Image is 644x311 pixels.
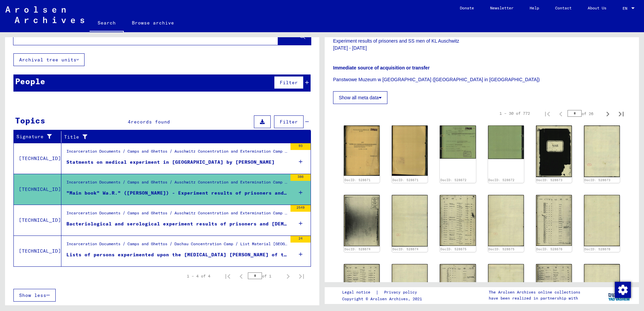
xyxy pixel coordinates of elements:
div: | [342,289,425,296]
td: [TECHNICAL_ID] [14,205,61,236]
a: DocID: 528672 [440,178,467,182]
button: First page [541,107,554,120]
div: Statments on medical experiment in [GEOGRAPHIC_DATA] by [PERSON_NAME] [66,159,275,166]
button: Show all meta data [333,91,387,104]
td: [TECHNICAL_ID] [14,143,61,174]
a: DocID: 528672 [488,178,515,182]
div: Incarceration Documents / Camps and Ghettos / Auschwitz Concentration and Extermination Camp / Ge... [66,148,287,158]
a: Privacy policy [379,289,425,296]
a: DocID: 528673 [584,178,610,182]
div: Bacteriological and serological experiment results of prisoners and [DEMOGRAPHIC_DATA] men - [DAT... [66,220,287,227]
p: "Main book" Wa.R." ([PERSON_NAME]) Experiment results of prisoners and SS men of KL Auschwitz [DA... [333,31,631,52]
div: 93 [290,143,311,150]
button: Last page [295,269,308,283]
a: Legal notice [342,289,376,296]
button: Previous page [234,269,248,283]
img: Arolsen_neg.svg [5,6,84,23]
a: DocID: 528675 [440,247,467,251]
img: 002.jpg [392,125,428,176]
p: Panstwowe Muzeum w [GEOGRAPHIC_DATA] ([GEOGRAPHIC_DATA] in [GEOGRAPHIC_DATA]) [333,76,631,83]
div: "Main book" Wa.R." ([PERSON_NAME]) - Experiment results of prisoners and SS men of Auschwitz conc... [66,190,287,197]
img: 001.jpg [344,195,380,246]
a: DocID: 528674 [392,247,419,251]
div: Incarceration Documents / Camps and Ghettos / Auschwitz Concentration and Extermination Camp / Li... [66,210,287,219]
div: Signature [16,133,56,140]
button: Next page [601,107,614,120]
img: 002.jpg [488,125,524,159]
div: Lists of persons experimented upon the [MEDICAL_DATA] [PERSON_NAME] of the concentration [GEOGRAP... [66,251,287,258]
button: Next page [281,269,295,283]
button: Show less [13,289,56,302]
div: Signature [16,132,63,142]
img: 001.jpg [536,125,572,177]
a: DocID: 528671 [344,178,371,182]
span: Show less [19,292,46,298]
div: People [15,75,45,87]
div: 1 – 30 of 772 [499,110,530,116]
a: Browse archive [124,15,182,31]
img: 001.jpg [440,125,476,159]
img: Zustimmung ändern [615,282,631,298]
div: Title [64,134,298,141]
img: 001.jpg [440,195,476,246]
a: DocID: 528674 [344,247,371,251]
img: 002.jpg [584,195,620,246]
a: DocID: 528676 [584,247,610,251]
a: Search [90,15,124,32]
button: Archival tree units [13,53,85,66]
p: Copyright © Arolsen Archives, 2021 [342,296,425,302]
button: Previous page [554,107,568,120]
div: 386 [290,174,311,181]
span: Filter [280,80,298,86]
img: 001.jpg [536,195,572,246]
a: DocID: 528675 [488,247,515,251]
div: of 1 [248,273,281,279]
button: Filter [274,115,304,128]
div: of 26 [568,110,601,117]
img: 002.jpg [584,125,620,177]
td: [TECHNICAL_ID] [14,236,61,266]
div: Incarceration Documents / Camps and Ghettos / Dachau Concentration Camp / List Material [GEOGRAPH... [66,241,287,250]
a: DocID: 528676 [536,247,562,251]
div: 1 – 4 of 4 [187,273,210,279]
span: Filter [280,119,298,125]
button: First page [221,269,234,283]
p: The Arolsen Archives online collections [489,289,580,295]
p: have been realized in partnership with [489,295,580,301]
b: Immediate source of acquisition or transfer [333,65,430,70]
img: 002.jpg [488,195,524,246]
button: Last page [614,107,628,120]
div: Incarceration Documents / Camps and Ghettos / Auschwitz Concentration and Extermination Camp / Li... [66,179,287,189]
div: Topics [15,114,45,126]
span: records found [131,119,170,125]
div: 2549 [290,205,311,212]
button: Filter [274,76,304,89]
img: 002.jpg [392,195,428,247]
td: [TECHNICAL_ID] [14,174,61,205]
div: 24 [290,236,311,243]
a: DocID: 528671 [392,178,419,182]
div: Title [64,132,304,142]
a: DocID: 528673 [536,178,562,182]
mat-select-trigger: EN [623,6,627,11]
span: 4 [128,119,131,125]
img: 001.jpg [344,125,380,176]
img: yv_logo.png [607,287,632,304]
